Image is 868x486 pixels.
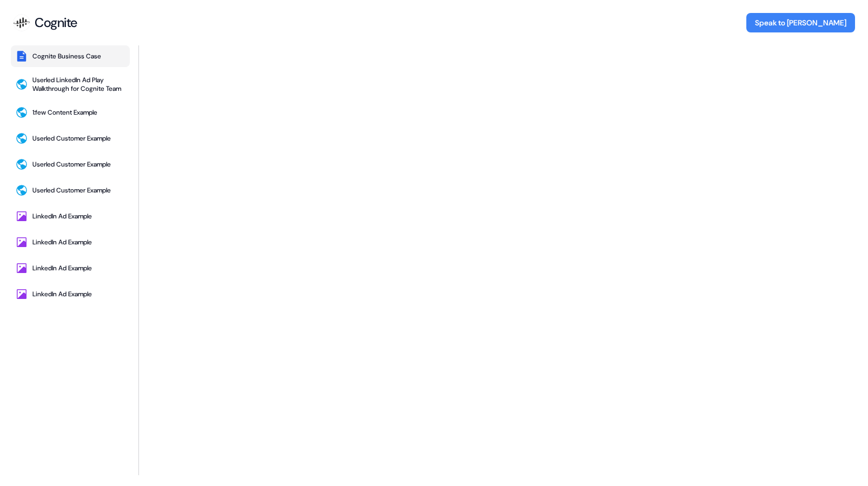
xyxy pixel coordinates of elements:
div: LinkedIn Ad Example [32,212,92,221]
div: Userled LinkedIn Ad Play Walkthrough for Cognite Team [32,76,125,93]
button: Userled Customer Example [11,128,130,149]
button: Userled Customer Example [11,179,130,201]
button: LinkedIn Ad Example [11,257,130,279]
div: Cognite Business Case [32,52,101,61]
div: LinkedIn Ad Example [32,238,92,247]
div: LinkedIn Ad Example [32,264,92,272]
button: Speak to [PERSON_NAME] [746,13,855,32]
div: Userled Customer Example [32,160,111,169]
div: 1:few Content Example [32,108,97,117]
div: Userled Customer Example [32,134,111,143]
button: LinkedIn Ad Example [11,283,130,305]
div: Userled Customer Example [32,186,111,195]
button: LinkedIn Ad Example [11,205,130,227]
div: Cognite [35,15,77,31]
button: Userled Customer Example [11,154,130,175]
button: 1:few Content Example [11,102,130,123]
div: LinkedIn Ad Example [32,290,92,298]
button: Userled LinkedIn Ad Play Walkthrough for Cognite Team [11,71,130,97]
button: Cognite Business Case [11,45,130,67]
button: LinkedIn Ad Example [11,231,130,253]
